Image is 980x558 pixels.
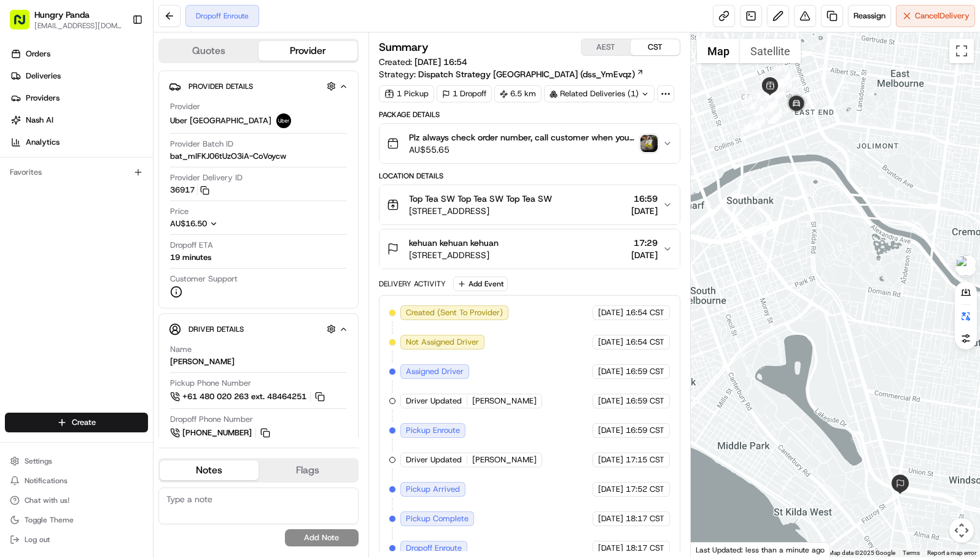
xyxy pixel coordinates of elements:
[406,543,462,554] span: Dropoff Enroute
[25,476,68,486] span: Notifications
[5,472,148,489] button: Notifications
[631,237,658,249] span: 17:29
[5,132,153,152] a: Analytics
[691,542,830,557] div: Last Updated: less than a minute ago
[626,543,664,554] span: 18:17 CST
[694,541,734,557] img: Google
[848,5,891,27] button: Reassign
[170,218,207,229] span: AU$16.50
[169,76,348,96] button: Provider Details
[5,453,148,470] button: Settings
[182,427,252,438] span: [PHONE_NUMBER]
[741,90,755,104] div: 26
[453,277,508,291] button: Add Event
[409,143,636,156] span: AU$55.65
[409,193,552,205] span: Top Tea SW Top Tea SW Top Tea SW
[640,135,658,152] img: photo_proof_of_pickup image
[170,252,211,263] div: 19 minutes
[598,337,623,348] span: [DATE]
[72,417,96,428] span: Create
[182,391,306,402] span: +61 480 020 263 ext. 48464251
[170,115,271,126] span: Uber [GEOGRAPHIC_DATA]
[768,110,781,124] div: 3
[697,39,740,63] button: Show street map
[25,535,50,545] span: Log out
[160,461,259,480] button: Notes
[598,366,623,377] span: [DATE]
[170,356,235,367] div: [PERSON_NAME]
[626,484,664,495] span: 17:52 CST
[170,185,209,196] button: 36917
[379,124,680,163] button: Plz always check order number, call customer when you arrive, any delivery issues, Contact WhatsA...
[276,113,291,128] img: uber-new-logo.jpeg
[544,85,655,102] div: Related Deliveries (1)
[170,101,200,112] span: Provider
[406,425,460,436] span: Pickup Enroute
[626,337,664,348] span: 16:54 CST
[379,229,680,269] button: kehuan kehuan kehuan[STREET_ADDRESS]17:29[DATE]
[747,97,761,111] div: 25
[472,396,537,407] span: [PERSON_NAME]
[379,171,680,181] div: Location Details
[418,68,644,80] a: Dispatch Strategy [GEOGRAPHIC_DATA] (dss_YmEvqz)
[26,137,60,148] span: Analytics
[5,5,127,34] button: Hungry Panda[EMAIL_ADDRESS][DOMAIN_NAME]
[598,396,623,407] span: [DATE]
[626,425,664,436] span: 16:59 CST
[170,414,253,425] span: Dropoff Phone Number
[598,513,623,524] span: [DATE]
[379,110,680,120] div: Package Details
[34,9,90,21] button: Hungry Panda
[778,71,791,85] div: 15
[756,101,769,115] div: 41
[5,162,148,182] div: Favorites
[771,59,785,72] div: 12
[379,42,429,53] h3: Summary
[472,454,537,465] span: [PERSON_NAME]
[170,151,286,162] span: bat_mIFKJ06tUzO3iA-CoVoycw
[626,366,664,377] span: 16:59 CST
[915,10,970,21] span: Cancel Delivery
[740,120,753,134] div: 39
[379,56,467,68] span: Created:
[418,68,635,80] span: Dispatch Strategy [GEOGRAPHIC_DATA] (dss_YmEvqz)
[598,454,623,465] span: [DATE]
[409,131,636,143] span: Plz always check order number, call customer when you arrive, any delivery issues, Contact WhatsA...
[170,426,272,440] a: [PHONE_NUMBER]
[757,83,771,97] div: 30
[598,425,623,436] span: [DATE]
[694,541,734,557] a: Open this area in Google Maps (opens a new window)
[170,139,233,150] span: Provider Batch ID
[750,86,763,99] div: 27
[5,44,153,64] a: Orders
[170,390,327,403] button: +61 480 020 263 ext. 48464251
[170,344,192,355] span: Name
[25,456,52,466] span: Settings
[25,495,69,505] span: Chat with us!
[749,109,763,123] div: 37
[5,413,148,432] button: Create
[169,319,348,339] button: Driver Details
[189,324,244,334] span: Driver Details
[949,39,974,63] button: Toggle fullscreen view
[409,249,499,261] span: [STREET_ADDRESS]
[626,513,664,524] span: 18:17 CST
[631,193,658,205] span: 16:59
[170,378,251,389] span: Pickup Phone Number
[598,307,623,318] span: [DATE]
[631,249,658,261] span: [DATE]
[379,68,644,80] div: Strategy:
[406,396,462,407] span: Driver Updated
[5,110,153,130] a: Nash AI
[259,41,357,61] button: Provider
[896,5,975,27] button: CancelDelivery
[631,205,658,217] span: [DATE]
[5,511,148,529] button: Toggle Theme
[774,66,787,79] div: 8
[752,116,765,129] div: 40
[949,518,974,543] button: Map camera controls
[34,21,122,31] span: [EMAIL_ADDRESS][DOMAIN_NAME]
[5,88,153,108] a: Providers
[774,77,788,90] div: 28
